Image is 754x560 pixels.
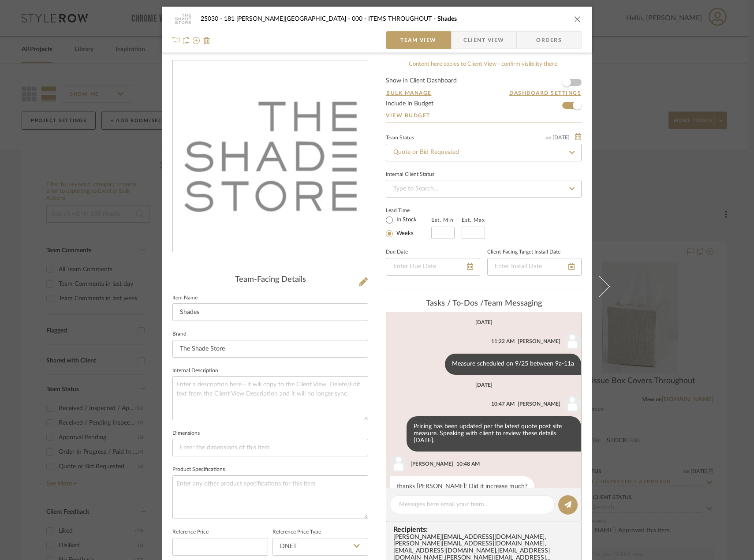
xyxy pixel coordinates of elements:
div: [DATE] [475,382,493,388]
span: Tasks / To-Dos / [426,299,484,307]
label: Lead Time [386,206,431,214]
label: Internal Description [172,369,218,373]
input: Enter Brand [172,340,368,358]
label: In Stock [395,216,417,224]
span: Orders [526,31,571,49]
label: Reference Price [172,530,209,534]
div: [PERSON_NAME] [518,337,560,345]
input: Type to Search… [386,144,582,161]
span: Client View [463,31,504,49]
button: Bulk Manage [386,89,432,97]
span: 000 - ITEMS THROUGHOUT [352,16,437,22]
input: Enter the dimensions of this item [172,439,368,456]
div: [PERSON_NAME] [411,460,453,468]
input: Type to Search… [386,180,582,198]
label: Item Name [172,296,198,300]
div: Team-Facing Details [172,275,368,285]
div: Internal Client Status [386,172,434,177]
img: user_avatar.png [564,332,581,350]
div: 10:48 AM [456,460,480,468]
div: [DATE] [475,319,493,325]
label: Brand [172,332,187,336]
mat-radio-group: Select item type [386,214,431,239]
span: [DATE] [552,134,571,141]
span: Team View [400,31,437,49]
a: View Budget [386,112,582,119]
span: Shades [437,16,457,22]
div: Pricing has been updated per the latest quote post site measure. Speaking with client to review t... [407,416,581,452]
input: Enter Install Date [487,258,582,276]
input: Enter Item Name [172,303,368,321]
button: close [574,15,582,23]
div: 0 [173,61,368,252]
div: Content here copies to Client View - confirm visibility there. [386,60,582,69]
img: Remove from project [203,37,210,44]
img: user_avatar.png [390,455,407,473]
input: Enter Due Date [386,258,480,276]
img: 07b0e81d-a51b-43fd-a0b9-c0c831815bd2_48x40.jpg [172,10,194,28]
button: Dashboard Settings [509,89,582,97]
div: team Messaging [386,299,582,309]
div: Measure scheduled on 9/25 between 9a-11a [445,354,581,375]
label: Reference Price Type [272,530,321,534]
label: Product Specifications [172,467,225,472]
img: 07b0e81d-a51b-43fd-a0b9-c0c831815bd2_436x436.jpg [175,61,366,252]
span: 25030 - 181 [PERSON_NAME][GEOGRAPHIC_DATA] [201,16,352,22]
label: Est. Min [431,217,454,223]
label: Due Date [386,250,408,254]
label: Est. Max [462,217,485,223]
img: user_avatar.png [564,395,581,413]
label: Client-Facing Target Install Date [487,250,560,254]
label: Weeks [395,230,414,238]
div: Team Status [386,136,414,140]
div: 10:47 AM [491,400,515,408]
span: on [545,135,552,140]
div: 11:22 AM [491,337,515,345]
div: thanks [PERSON_NAME]! Did it increase much? [390,476,534,497]
div: [PERSON_NAME] [518,400,560,408]
span: Recipients: [393,526,578,534]
label: Dimensions [172,431,200,436]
